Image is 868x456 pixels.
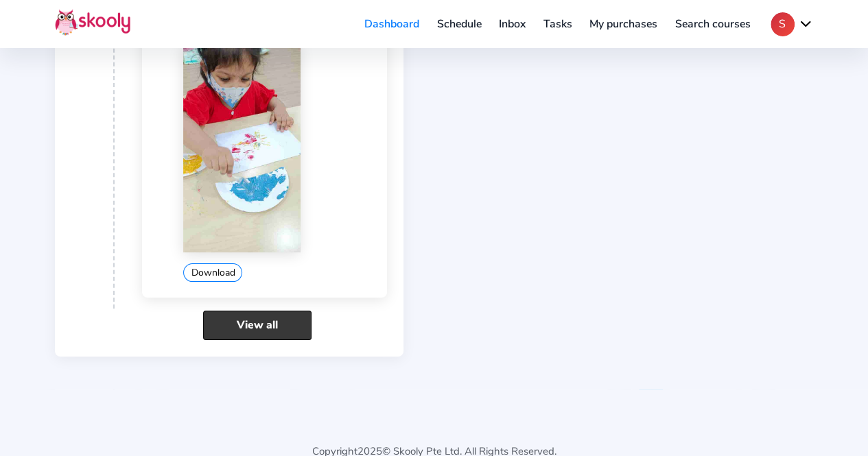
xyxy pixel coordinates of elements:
a: My purchases [580,13,666,35]
a: Inbox [490,13,535,35]
img: Skooly [55,9,130,36]
button: Schevron down outline [771,12,813,36]
button: Download [183,263,242,282]
a: Tasks [535,13,581,35]
a: Schedule [428,13,491,35]
a: View all [203,311,312,340]
a: Search courses [666,13,760,35]
a: Dashboard [355,13,428,35]
img: 202107230643129380680572832310067237741740459170202508220259370675998465037794.jpg [183,45,300,252]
